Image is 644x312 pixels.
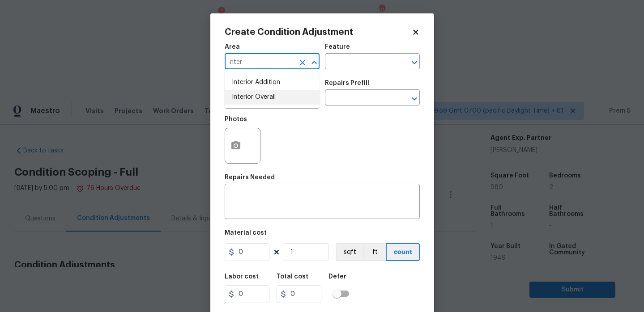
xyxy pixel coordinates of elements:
h5: Repairs Needed [225,174,275,181]
button: ft [363,243,386,261]
h5: Material cost [225,230,267,236]
button: Close [308,56,320,69]
h5: Total cost [277,274,308,280]
button: Open [408,56,421,69]
h5: Defer [328,274,346,280]
button: Clear [296,56,309,69]
li: Interior Addition [225,75,320,90]
h5: Labor cost [225,274,259,280]
h5: Area [225,44,240,50]
h5: Repairs Prefill [325,80,369,86]
li: Interior Overall [225,90,320,105]
h5: Photos [225,116,247,122]
button: sqft [336,243,363,261]
button: Open [408,93,421,105]
h2: Create Condition Adjustment [225,28,412,37]
button: count [386,243,420,261]
h5: Feature [325,44,350,50]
